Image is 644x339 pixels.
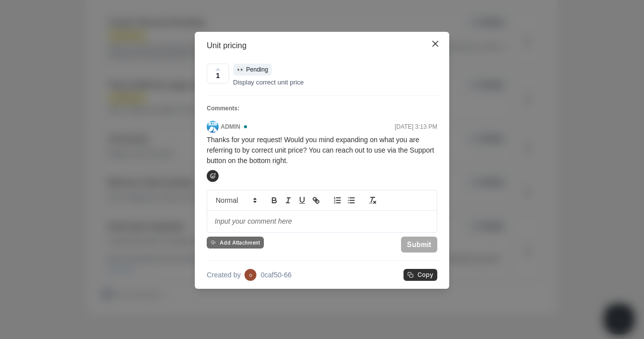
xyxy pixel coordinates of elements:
button: Submit [401,237,437,253]
p: Unit pricing [207,40,246,52]
button: Add reaction [207,170,219,182]
p: Thanks for your request! Would you mind expanding on what you are referring to by correct unit pr... [207,135,437,166]
span: 👀 Pending [237,66,268,73]
button: Close [427,36,443,52]
p: Copy [417,271,433,278]
p: Display correct unit price [233,78,437,87]
p: [DATE] 3:13 PM [395,122,437,131]
p: 0caf50-66 [260,270,291,280]
p: Comments: [207,104,437,113]
button: Add Attachment [207,237,264,249]
img: B2B Wholesale Tools [207,121,219,133]
p: ADMIN [221,122,240,131]
p: 1 [216,71,220,81]
button: copy-guid-URL [403,269,437,281]
div: 0caf50-66 [249,273,252,278]
p: Created by [207,270,241,280]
